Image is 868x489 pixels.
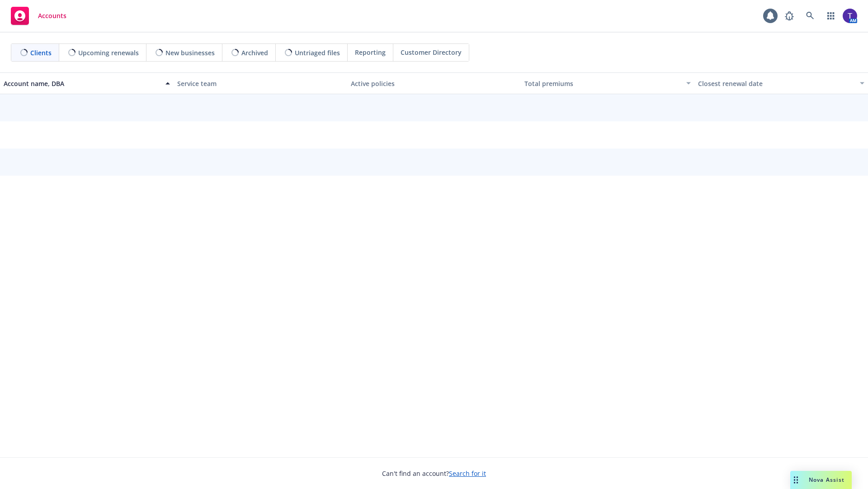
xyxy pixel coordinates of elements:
[38,12,66,19] span: Accounts
[78,48,139,58] span: Upcoming renewals
[241,48,268,58] span: Archived
[790,471,802,489] div: Drag to move
[177,79,344,88] div: Service team
[801,7,819,25] a: Search
[355,48,386,57] span: Reporting
[822,7,840,25] a: Switch app
[694,72,868,94] button: Closest renewal date
[449,469,486,478] a: Search for it
[174,72,347,94] button: Service team
[382,469,486,478] span: Can't find an account?
[7,3,70,29] a: Accounts
[843,9,857,23] img: photo
[30,48,52,58] span: Clients
[295,48,340,58] span: Untriaged files
[790,471,852,489] button: Nova Assist
[524,79,681,88] div: Total premiums
[698,79,854,88] div: Closest renewal date
[401,48,462,57] span: Customer Directory
[809,476,844,484] span: Nova Assist
[165,48,215,58] span: New businesses
[351,79,517,88] div: Active policies
[521,72,694,94] button: Total premiums
[4,79,160,88] div: Account name, DBA
[780,7,798,25] a: Report a Bug
[347,72,521,94] button: Active policies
